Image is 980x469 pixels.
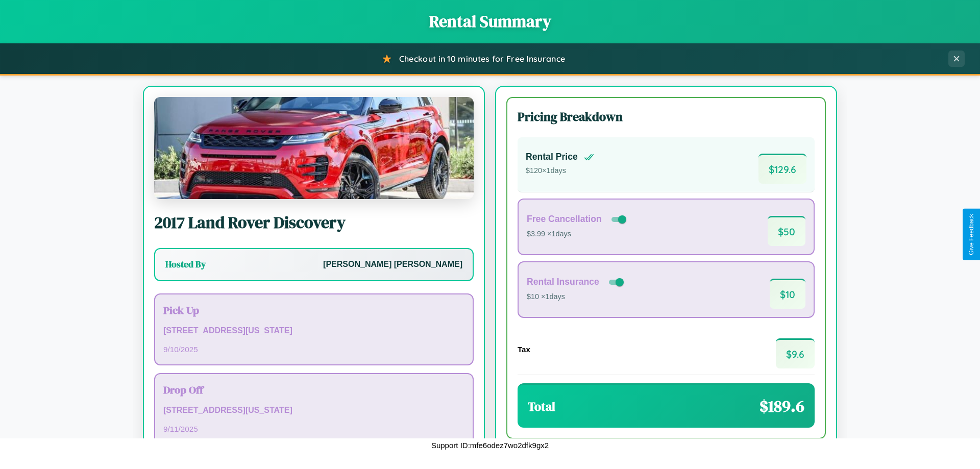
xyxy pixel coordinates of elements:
[526,152,578,162] h4: Rental Price
[163,342,464,356] p: 9 / 10 / 2025
[776,338,815,368] span: $ 9.6
[759,395,804,417] span: $ 189.6
[527,290,626,304] p: $10 × 1 days
[163,403,464,418] p: [STREET_ADDRESS][US_STATE]
[768,216,805,246] span: $ 50
[323,257,462,272] p: [PERSON_NAME] [PERSON_NAME]
[770,279,805,309] span: $ 10
[10,10,970,33] h1: Rental Summary
[165,258,206,270] h3: Hosted By
[528,398,555,415] h3: Total
[163,382,464,397] h3: Drop Off
[154,97,474,199] img: Land Rover Discovery
[758,154,806,184] span: $ 129.6
[518,345,530,354] h4: Tax
[527,214,602,225] h4: Free Cancellation
[527,277,599,287] h4: Rental Insurance
[527,228,628,241] p: $3.99 × 1 days
[968,214,975,255] div: Give Feedback
[526,164,594,178] p: $ 120 × 1 days
[163,422,464,436] p: 9 / 11 / 2025
[163,324,464,338] p: [STREET_ADDRESS][US_STATE]
[154,211,474,234] h2: 2017 Land Rover Discovery
[518,108,815,125] h3: Pricing Breakdown
[163,303,464,317] h3: Pick Up
[399,54,565,64] span: Checkout in 10 minutes for Free Insurance
[431,438,549,452] p: Support ID: mfe6odez7wo2dfk9gx2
